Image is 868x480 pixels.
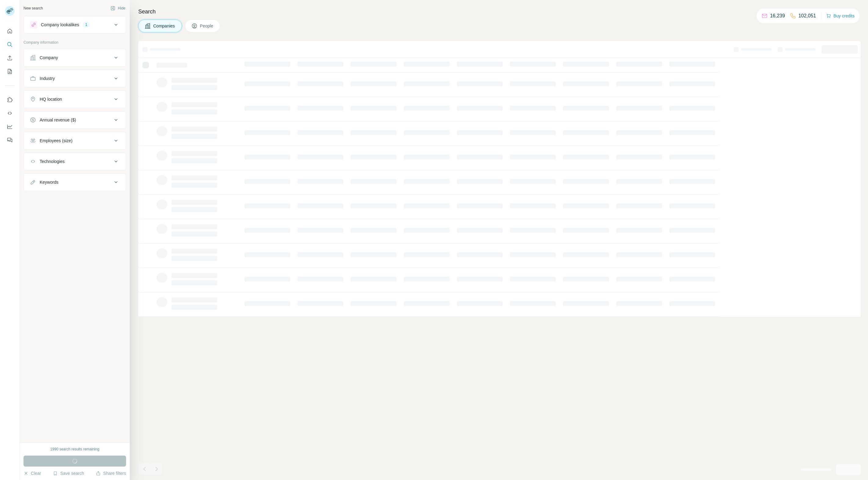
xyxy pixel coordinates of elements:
button: Keywords [24,175,126,189]
button: My lists [5,66,15,77]
button: Buy credits [826,12,855,20]
button: HQ location [24,92,126,106]
button: Quick start [5,26,15,37]
button: Industry [24,71,126,86]
p: Company information [24,40,126,45]
div: Industry [40,75,55,81]
button: Enrich CSV [5,52,15,63]
div: 1990 search results remaining [50,446,99,452]
button: Use Surfe API [5,108,15,119]
div: New search [24,5,43,11]
button: Use Surfe on LinkedIn [5,94,15,105]
button: Feedback [5,135,15,146]
div: Keywords [40,179,58,185]
div: Company [40,55,58,61]
div: Company lookalikes [41,22,79,28]
button: Clear [24,470,41,476]
p: 102,051 [798,12,816,20]
button: Share filters [96,470,126,476]
button: Annual revenue ($) [24,113,126,127]
div: 1 [83,22,90,27]
h4: Search [138,7,861,16]
button: Search [5,39,15,50]
div: HQ location [40,96,62,102]
p: 16,239 [770,12,785,20]
div: Annual revenue ($) [40,117,76,123]
button: Company [24,50,126,65]
button: Save search [53,470,84,476]
button: Dashboard [5,121,15,132]
button: Hide [106,4,130,13]
div: Employees (size) [40,138,72,144]
span: People [200,23,214,29]
button: Employees (size) [24,133,126,148]
button: Technologies [24,154,126,169]
div: Technologies [40,158,65,164]
span: Companies [153,23,175,29]
button: Company lookalikes1 [24,17,126,32]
